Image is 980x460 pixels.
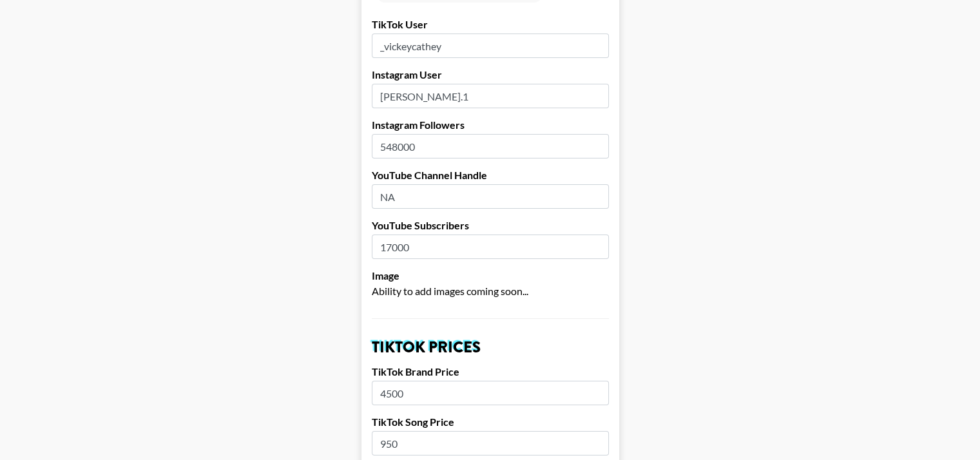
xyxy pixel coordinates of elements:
h2: TikTok Prices [372,340,609,355]
label: Instagram User [372,68,609,81]
span: Ability to add images coming soon... [372,285,528,297]
label: Image [372,269,609,282]
label: YouTube Channel Handle [372,169,609,182]
label: YouTube Subscribers [372,219,609,232]
label: TikTok User [372,18,609,31]
label: TikTok Song Price [372,416,609,428]
label: TikTok Brand Price [372,365,609,378]
label: Instagram Followers [372,119,609,131]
